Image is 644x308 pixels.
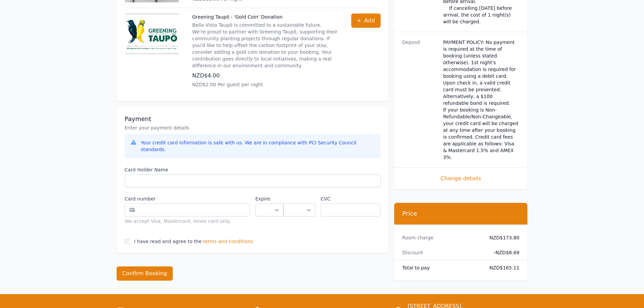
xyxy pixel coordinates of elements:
p: NZD$2.00 Per guest per night [192,81,338,88]
span: Add [364,17,375,25]
p: Greening Taupō - 'Gold Coin' Donation [192,14,338,20]
span: terms and conditions [203,238,253,245]
dd: PAYMENT POLICY: No payment is required at the time of booking (unless stated otherwise). 1st nigh... [443,39,520,161]
p: NZD$4.00 [192,72,338,80]
label: I have read and agree to the [134,239,202,244]
label: Card Holder Name [125,166,381,173]
div: Your credit card information is safe with us. We are in compliance with PCI Security Council stan... [141,139,375,153]
span: Change details [402,174,520,183]
p: Enter your payment details [125,124,381,131]
dt: Room charge [402,234,479,241]
label: Card number [125,195,250,202]
div: We accept Visa, Mastercard, Amex card only. [125,218,250,224]
dd: NZD$165.11 [484,264,520,271]
h3: Price [402,210,520,218]
dd: - NZD$8.69 [484,249,520,256]
p: Bella Vista Taupō is committed to a sustainable future. We’re proud to partner with Greening Taup... [192,22,338,69]
label: . [283,195,315,202]
dt: Deposit [402,39,438,161]
dt: Discount [402,249,479,256]
button: Add [351,14,381,28]
dt: Total to pay [402,264,479,271]
label: CVC [320,195,380,202]
dd: NZD$173.80 [484,234,520,241]
h3: Payment [125,115,381,123]
img: Greening Taupō - 'Gold Coin' Donation [125,14,179,54]
label: Expire [255,195,283,202]
button: Confirm Booking [117,266,173,281]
